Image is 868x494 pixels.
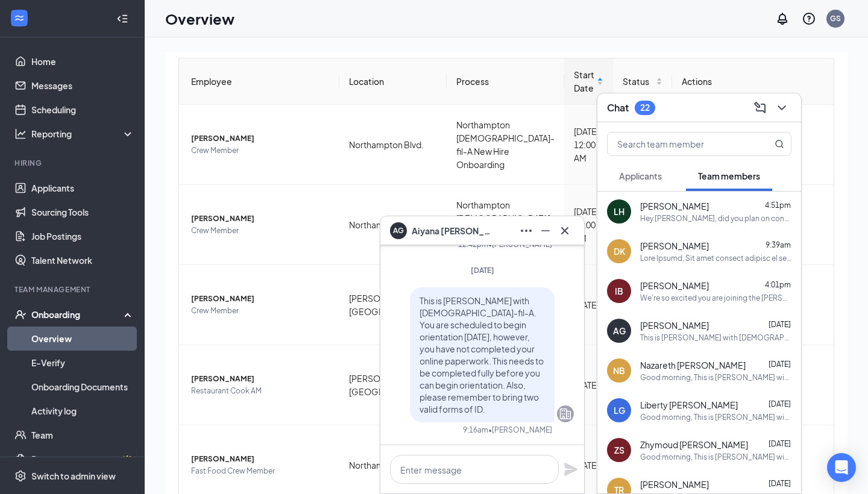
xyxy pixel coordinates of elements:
span: [DATE] [769,399,791,408]
input: Search team member [608,133,750,155]
div: Hey [PERSON_NAME], did you plan on continuing employment with us? [640,213,791,224]
div: LH [614,205,624,217]
span: [PERSON_NAME] [191,133,330,145]
svg: Collapse [116,13,128,25]
a: Home [31,49,134,73]
span: [PERSON_NAME] [191,453,330,465]
span: [PERSON_NAME] [640,319,709,331]
div: Lore Ipsumd‌‌‌‌, Sit amet consect adipisc el sedd eiu tempor inci utlaboree. Do magnaal eni admi ... [640,253,791,263]
span: Nazareth [PERSON_NAME] [640,359,746,371]
svg: UserCheck [14,308,27,320]
span: [DATE] [769,360,791,369]
div: Onboarding [31,308,124,320]
th: Location [339,58,447,105]
td: Northampton [DEMOGRAPHIC_DATA]-fil-A New Hire Onboarding [447,105,564,185]
div: [DATE] [574,458,603,472]
span: This is [PERSON_NAME] with [DEMOGRAPHIC_DATA]-fil-A. You are scheduled to begin orientation [DATE... [420,295,544,414]
button: Ellipses [517,221,536,240]
a: Applicants [31,176,134,200]
span: [PERSON_NAME] [191,213,330,225]
button: ChevronDown [772,98,791,117]
a: Messages [31,73,134,98]
span: [PERSON_NAME] [640,240,709,252]
div: We're so excited you are joining the [PERSON_NAME][GEOGRAPHIC_DATA] [DEMOGRAPHIC_DATA]-fil-Ateam ... [640,293,791,303]
span: 9:39am [766,240,791,249]
span: [PERSON_NAME] [191,373,330,385]
span: [DATE] [769,479,791,488]
span: [DATE] [471,266,494,275]
div: Hiring [14,158,132,168]
div: IB [615,285,623,297]
span: Restaurant Cook AM [191,385,330,397]
span: • [PERSON_NAME] [488,425,552,435]
div: NB [613,364,625,377]
div: DK [614,245,625,257]
svg: Minimize [538,224,553,238]
td: [PERSON_NAME][GEOGRAPHIC_DATA] [339,265,447,345]
span: [PERSON_NAME] [640,478,709,490]
span: 4:51pm [765,201,791,210]
svg: Analysis [14,128,27,140]
svg: Notifications [775,11,790,26]
th: Status [613,58,672,105]
svg: Ellipses [519,224,533,238]
a: Talent Network [31,248,134,272]
th: Employee [179,58,339,105]
td: [PERSON_NAME][GEOGRAPHIC_DATA] [339,345,447,425]
div: GS [830,13,841,23]
span: Liberty [PERSON_NAME] [640,399,738,411]
span: [PERSON_NAME] [640,200,709,212]
div: Open Intercom Messenger [827,453,856,482]
div: Good morning, This is [PERSON_NAME] with [DEMOGRAPHIC_DATA]-fil-A. Thank you for filling out your... [640,372,791,383]
th: Actions [672,58,834,105]
a: Job Postings [31,224,134,248]
div: Good morning, This is [PERSON_NAME] with [DEMOGRAPHIC_DATA]-fil-A. Thank you for filling out your... [640,412,791,422]
span: Team members [698,170,760,181]
span: Fast Food Crew Member [191,465,330,477]
div: [DATE] 12:00 AM [574,205,603,245]
svg: Company [558,407,573,421]
div: LG [614,404,625,416]
span: Zhymoud [PERSON_NAME] [640,439,748,451]
h1: Overview [165,8,234,29]
svg: QuestionInfo [802,11,816,26]
svg: Settings [14,470,27,482]
div: [DATE] 12:00 AM [574,125,603,164]
svg: WorkstreamLogo [13,12,25,24]
a: DocumentsCrown [31,447,134,471]
button: Minimize [536,221,555,240]
svg: ChevronDown [775,101,789,115]
div: This is [PERSON_NAME] with [DEMOGRAPHIC_DATA]-fil-A. You are scheduled to begin orientation [DATE... [640,333,791,343]
svg: ComposeMessage [753,101,767,115]
span: Crew Member [191,305,330,317]
h3: Chat [607,101,629,114]
a: Sourcing Tools [31,200,134,224]
a: Scheduling [31,98,134,122]
span: [PERSON_NAME] [640,280,709,292]
div: 9:16am [463,425,488,435]
a: Team [31,423,134,447]
div: ZS [614,444,624,456]
span: Aiyana [PERSON_NAME] [412,224,496,237]
a: Onboarding Documents [31,375,134,399]
div: [DATE] [574,298,603,311]
div: Team Management [14,284,132,295]
div: Reporting [31,128,135,140]
svg: MagnifyingGlass [775,139,784,149]
a: E-Verify [31,351,134,375]
span: Crew Member [191,145,330,157]
span: Status [623,75,653,88]
div: AG [613,325,626,337]
td: Northampton Blvd. [339,185,447,265]
div: Switch to admin view [31,470,116,482]
button: ComposeMessage [750,98,770,117]
span: [PERSON_NAME] [191,293,330,305]
td: Northampton [DEMOGRAPHIC_DATA]-fil-A New Hire Onboarding [447,185,564,265]
span: Crew Member [191,225,330,237]
td: Northampton Blvd. [339,105,447,185]
button: Plane [564,462,578,477]
span: [DATE] [769,320,791,329]
th: Process [447,58,564,105]
span: 4:01pm [765,280,791,289]
a: Overview [31,327,134,351]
